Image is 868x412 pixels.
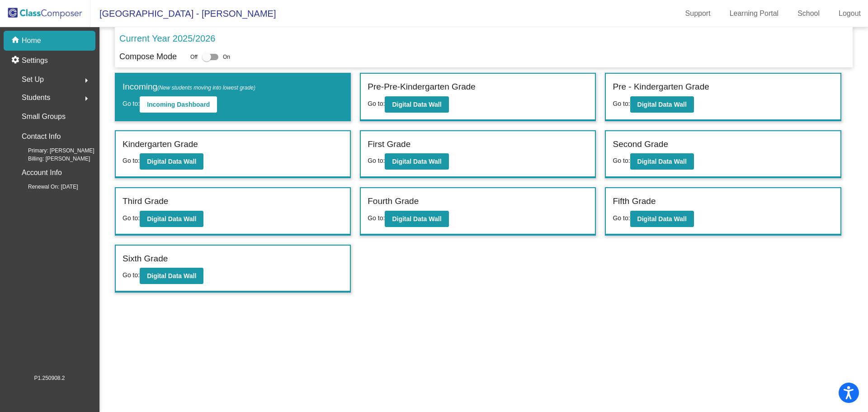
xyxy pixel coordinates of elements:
[678,6,718,21] a: Support
[14,183,78,191] span: Renewal On: [DATE]
[385,153,448,170] button: Digital Data Wall
[637,215,687,223] b: Digital Data Wall
[90,6,276,21] span: [GEOGRAPHIC_DATA] - [PERSON_NAME]
[123,271,140,279] span: Go to:
[613,214,630,222] span: Go to:
[722,6,786,21] a: Learning Portal
[123,252,168,265] label: Sixth Grade
[123,100,140,107] span: Go to:
[140,211,203,227] button: Digital Data Wall
[123,195,168,208] label: Third Grade
[368,138,410,151] label: First Grade
[14,155,90,163] span: Billing: [PERSON_NAME]
[22,73,44,86] span: Set Up
[630,96,694,113] button: Digital Data Wall
[368,214,385,222] span: Go to:
[368,81,476,94] label: Pre-Pre-Kindergarten Grade
[123,214,140,222] span: Go to:
[11,55,22,66] mat-icon: settings
[22,110,66,123] p: Small Groups
[613,195,656,208] label: Fifth Grade
[630,153,694,170] button: Digital Data Wall
[22,91,50,104] span: Students
[392,158,441,165] b: Digital Data Wall
[190,53,198,61] span: Off
[637,101,687,108] b: Digital Data Wall
[11,35,22,46] mat-icon: home
[140,268,203,284] button: Digital Data Wall
[368,100,385,107] span: Go to:
[385,96,448,113] button: Digital Data Wall
[630,211,694,227] button: Digital Data Wall
[147,272,196,279] b: Digital Data Wall
[385,211,448,227] button: Digital Data Wall
[147,215,196,223] b: Digital Data Wall
[22,55,48,66] p: Settings
[223,53,230,61] span: On
[157,85,255,91] span: (New students moving into lowest grade)
[22,35,41,46] p: Home
[123,81,255,94] label: Incoming
[613,81,709,94] label: Pre - Kindergarten Grade
[147,158,196,165] b: Digital Data Wall
[119,32,215,45] p: Current Year 2025/2026
[392,215,441,223] b: Digital Data Wall
[790,6,827,21] a: School
[613,138,668,151] label: Second Grade
[14,147,94,155] span: Primary: [PERSON_NAME]
[613,157,630,164] span: Go to:
[140,96,217,113] button: Incoming Dashboard
[22,130,61,143] p: Contact Info
[81,93,92,104] mat-icon: arrow_right
[368,157,385,164] span: Go to:
[831,6,868,21] a: Logout
[22,166,62,179] p: Account Info
[613,100,630,107] span: Go to:
[119,51,177,63] p: Compose Mode
[147,101,210,108] b: Incoming Dashboard
[140,153,203,170] button: Digital Data Wall
[637,158,687,165] b: Digital Data Wall
[368,195,419,208] label: Fourth Grade
[392,101,441,108] b: Digital Data Wall
[123,157,140,164] span: Go to:
[81,75,92,86] mat-icon: arrow_right
[123,138,198,151] label: Kindergarten Grade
